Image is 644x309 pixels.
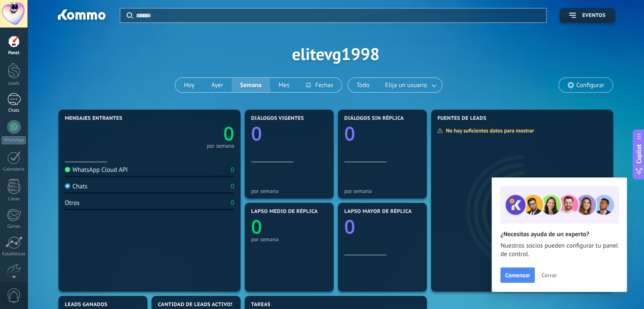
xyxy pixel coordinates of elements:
[500,242,618,259] span: Nuestros socios pueden configurar tu panel de control.
[149,121,234,146] a: 0
[65,199,80,207] div: Otros
[65,116,122,121] span: Mensajes entrantes
[231,199,234,207] div: 0
[505,272,530,278] span: Comenzar
[437,116,486,121] span: Fuentes de leads
[348,78,378,92] button: Todo
[2,136,26,144] div: WhatsApp
[65,182,88,190] div: Chats
[270,78,298,92] button: Mes
[582,13,605,19] span: Eventos
[251,236,327,243] div: por semana
[231,166,234,174] div: 0
[203,78,232,92] button: Ayer
[2,167,26,172] div: Calendario
[2,196,26,202] div: Listas
[175,78,203,92] button: Hoy
[158,302,234,308] span: Cantidad de leads activos
[65,302,108,308] span: Leads ganados
[2,251,26,257] div: Estadísticas
[232,78,270,92] button: Semana
[378,78,442,92] button: Elija un usuario
[635,144,643,164] span: Copilot
[251,188,327,194] div: por semana
[344,209,412,215] span: Lapso mayor de réplica
[384,80,429,91] span: Elija un usuario
[251,116,304,121] span: Diálogos vigentes
[542,272,557,278] span: Cerrar
[344,116,404,121] span: Diálogos sin réplica
[538,269,561,281] button: Cerrar
[251,302,271,308] span: Tareas
[576,82,604,89] span: Configurar
[2,50,26,56] div: Panel
[559,8,615,23] button: Eventos
[2,108,26,113] div: Chats
[437,127,540,134] div: No hay suficientes datos para mostrar
[231,182,234,190] div: 0
[2,224,26,229] div: Correo
[251,209,318,215] span: Lapso medio de réplica
[2,81,26,86] div: Leads
[223,121,234,146] text: 0
[298,78,341,92] button: Fechas
[344,121,355,146] text: 0
[251,121,262,146] text: 0
[251,214,262,240] text: 0
[65,183,70,189] img: Chats
[344,188,420,194] div: por semana
[65,166,128,174] div: WhatsApp Cloud API
[207,144,234,148] div: por semana
[500,268,535,283] button: Comenzar
[65,167,70,172] img: WhatsApp Cloud API
[500,230,618,238] h2: ¿Necesitas ayuda de un experto?
[344,214,355,240] text: 0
